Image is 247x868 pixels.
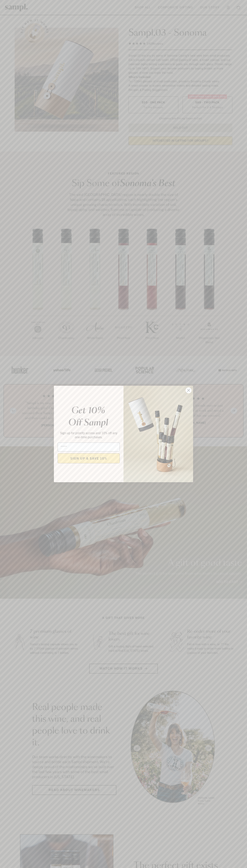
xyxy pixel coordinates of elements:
span: Sign up for priority access and 10% off any one-time purchases. [60,431,117,439]
img: 96933287-25a1-481a-a6d8-4dd623390dc6.png [123,386,193,482]
input: Email [58,443,120,452]
em: Get 10% Off Sampl [68,406,108,427]
button: SIGN UP & SAVE 10% [58,453,120,463]
button: Close dialog [185,387,192,393]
